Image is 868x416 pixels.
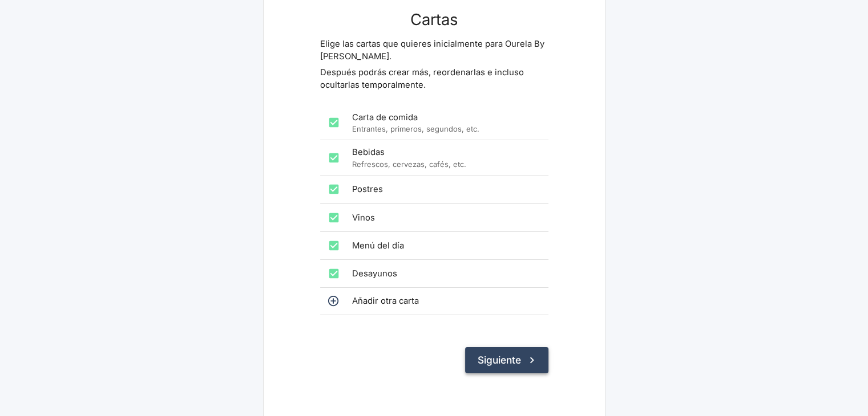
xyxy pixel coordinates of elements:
[352,111,539,124] span: Carta de comida
[352,183,539,195] span: Postres
[352,295,539,307] span: Añadir otra carta
[320,288,548,314] div: Añadir otra carta
[352,267,539,280] span: Desayunos
[352,146,539,158] span: Bebidas
[352,239,539,252] span: Menú del día
[465,347,548,373] button: Siguiente
[320,38,548,63] p: Elige las cartas que quieres inicialmente para Ourela By [PERSON_NAME].
[352,124,539,134] p: Entrantes, primeros, segundos, etc.
[352,211,539,224] span: Vinos
[352,159,539,170] p: Refrescos, cervezas, cafés, etc.
[320,10,548,28] h3: Cartas
[320,66,548,92] p: Después podrás crear más, reordenarlas e incluso ocultarlas temporalmente.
